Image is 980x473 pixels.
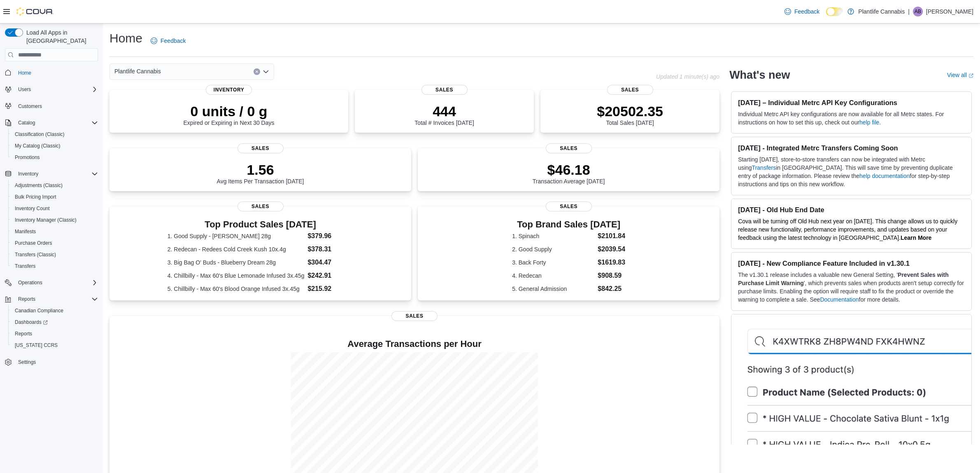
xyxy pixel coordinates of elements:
[8,328,101,340] button: Reports
[109,30,142,47] h1: Home
[15,118,98,128] span: Catalog
[15,118,38,128] button: Catalog
[12,306,67,316] a: Canadian Compliance
[546,143,592,153] span: Sales
[8,249,101,260] button: Transfers (Classic)
[607,85,653,95] span: Sales
[307,271,353,281] dd: $242.91
[12,180,98,190] span: Adjustments (Classic)
[901,234,931,241] a: Learn More
[781,3,823,20] a: Feedback
[15,263,35,269] span: Transfers
[12,227,39,236] a: Manifests
[15,278,46,288] button: Operations
[2,66,101,78] button: Home
[168,258,305,267] dt: 3. Big Bag O' Buds - Blueberry Dream 28g
[15,357,39,367] a: Settings
[794,7,819,16] span: Feedback
[8,180,101,191] button: Adjustments (Classic)
[15,205,50,212] span: Inventory Count
[15,101,45,111] a: Customers
[12,238,98,248] span: Purchase Orders
[738,110,965,126] p: Individual Metrc API key configurations are now available for all Metrc states. For instructions ...
[12,204,98,213] span: Inventory Count
[161,37,186,45] span: Feedback
[307,244,353,254] dd: $378.31
[908,7,910,16] p: |
[12,215,80,225] a: Inventory Manager (Classic)
[8,305,101,316] button: Canadian Compliance
[15,182,63,189] span: Adjustments (Classic)
[12,340,61,350] a: [US_STATE] CCRS
[15,278,98,288] span: Operations
[512,272,594,280] dt: 4. Redecan
[12,250,59,260] a: Transfers (Classic)
[826,7,843,16] input: Dark Mode
[738,271,965,304] p: The v1.30.1 release includes a valuable new General Setting, ' ', which prevents sales when produ...
[2,277,101,288] button: Operations
[307,231,353,241] dd: $379.96
[915,7,921,16] span: AB
[2,168,101,180] button: Inventory
[512,245,594,253] dt: 2. Good Supply
[15,154,40,161] span: Promotions
[16,7,54,16] img: Cova
[533,162,605,185] div: Transaction Average [DATE]
[15,319,48,325] span: Dashboards
[391,311,438,321] span: Sales
[15,68,35,78] a: Home
[12,215,98,225] span: Inventory Manager (Classic)
[414,103,474,126] div: Total # Invoices [DATE]
[533,162,605,178] p: $46.18
[15,169,98,179] span: Inventory
[913,7,923,16] div: Aran Bhagrath
[738,259,965,267] h3: [DATE] - New Compliance Feature Included in v1.30.1
[114,66,161,76] span: Plantlife Cannabis
[15,101,98,111] span: Customers
[12,317,51,327] a: Dashboards
[968,73,973,78] svg: External link
[2,356,101,368] button: Settings
[12,250,98,260] span: Transfers (Classic)
[15,217,77,223] span: Inventory Manager (Classic)
[15,131,65,138] span: Classification (Classic)
[598,284,625,294] dd: $842.25
[263,68,269,75] button: Open list of options
[18,86,31,93] span: Users
[738,155,965,188] p: Starting [DATE], store-to-store transfers can now be integrated with Metrc using in [GEOGRAPHIC_D...
[656,73,719,80] p: Updated 1 minute(s) ago
[15,357,98,367] span: Settings
[12,238,56,248] a: Purchase Orders
[738,218,957,241] span: Cova will be turning off Old Hub next year on [DATE]. This change allows us to quickly release ne...
[8,237,101,249] button: Purchase Orders
[12,306,98,316] span: Canadian Compliance
[512,220,625,229] h3: Top Brand Sales [DATE]
[8,226,101,237] button: Manifests
[12,180,66,190] a: Adjustments (Classic)
[15,228,36,235] span: Manifests
[926,7,973,16] p: [PERSON_NAME]
[168,220,354,229] h3: Top Product Sales [DATE]
[168,285,305,293] dt: 5. Chillbilly - Max 60's Blood Orange Infused 3x.45g
[307,284,353,294] dd: $215.92
[8,191,101,203] button: Bulk Pricing Import
[12,141,64,151] a: My Catalog (Classic)
[546,201,592,211] span: Sales
[738,144,965,152] h3: [DATE] - Integrated Metrc Transfers Coming Soon
[184,103,275,119] p: 0 units / 0 g
[18,296,35,302] span: Reports
[18,103,42,110] span: Customers
[237,143,284,153] span: Sales
[147,33,189,49] a: Feedback
[947,72,973,78] a: View allExternal link
[206,85,252,95] span: Inventory
[512,232,594,240] dt: 1. Spinach
[12,317,98,327] span: Dashboards
[217,162,304,185] div: Avg Items Per Transaction [DATE]
[15,194,56,200] span: Bulk Pricing Import
[729,68,790,82] h2: What's new
[12,192,98,202] span: Bulk Pricing Import
[307,258,353,267] dd: $304.47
